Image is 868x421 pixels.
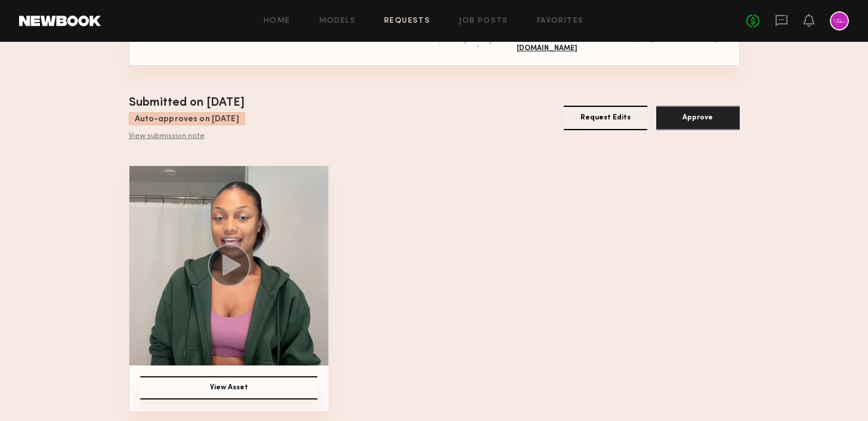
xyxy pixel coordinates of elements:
[129,94,245,112] div: Submitted on [DATE]
[129,132,245,142] div: View submission note
[459,17,508,25] a: Job Posts
[537,17,584,25] a: Favorites
[384,17,430,25] a: Requests
[264,17,291,25] a: Home
[129,112,245,125] div: Auto-approves on [DATE]
[564,106,647,130] button: Request Edits
[656,106,740,130] button: Approve
[319,17,356,25] a: Models
[129,166,329,365] img: Asset
[140,376,317,400] button: View Asset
